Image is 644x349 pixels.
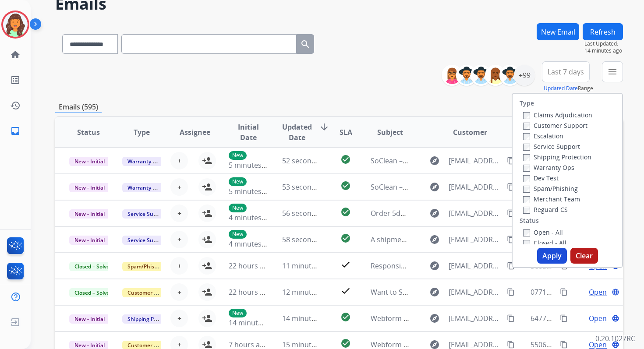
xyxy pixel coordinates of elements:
span: New - Initial [69,157,110,166]
span: Responsible Disclosure & Bug Bounty Collaboration [371,261,541,271]
mat-icon: explore [429,182,440,192]
mat-icon: explore [429,234,440,245]
input: Escalation [523,133,530,140]
button: + [170,257,188,275]
mat-icon: content_copy [560,341,568,349]
span: Spam/Phishing [122,262,171,271]
span: Assignee [180,127,210,137]
mat-icon: language [612,314,619,322]
span: Service Support [122,209,172,219]
span: SoClean – Cancel – 8e91f661-7256-49b3-8cb5-82e82c15182d [371,156,567,166]
mat-icon: person_add [202,208,212,219]
input: Claims Adjudication [523,112,530,119]
span: Want to See All Your Shipments at Once? [371,287,505,297]
mat-icon: content_copy [507,209,515,217]
mat-icon: explore [429,313,440,324]
span: Status [77,127,100,137]
span: [EMAIL_ADDRESS][DOMAIN_NAME] [449,313,502,324]
span: SoClean – Cancel – 94262371-6b0e-49d3-9983-cbab05fd7855 [371,182,568,192]
button: + [170,178,188,196]
span: Warranty Ops [122,183,167,192]
input: Dev Test [523,175,530,182]
mat-icon: check [340,286,351,296]
span: [EMAIL_ADDRESS][DOMAIN_NAME] [449,261,502,271]
button: + [170,231,188,248]
input: Shipping Protection [523,154,530,161]
mat-icon: list_alt [10,75,21,85]
mat-icon: person_add [202,155,212,166]
span: + [177,234,181,245]
span: [EMAIL_ADDRESS][DOMAIN_NAME] [449,182,502,192]
label: Closed - All [523,239,566,247]
span: New - Initial [69,183,110,192]
span: 22 hours ago [229,261,272,271]
button: New Email [537,23,579,40]
button: Last 7 days [542,61,590,82]
span: SLA [340,127,352,137]
mat-icon: arrow_downward [319,122,329,132]
button: Refresh [583,23,623,40]
span: Open [589,287,607,297]
button: + [170,204,188,222]
span: Last Updated: [584,40,623,47]
span: Warranty Ops [122,157,167,166]
mat-icon: content_copy [507,262,515,270]
input: Spam/Phishing [523,186,530,193]
label: Merchant Team [523,195,580,203]
span: Updated Date [282,122,312,143]
label: Customer Support [523,121,587,130]
span: 53 seconds ago [282,182,333,192]
span: [EMAIL_ADDRESS][DOMAIN_NAME] [449,155,502,166]
input: Warranty Ops [523,165,530,172]
label: Escalation [523,132,563,140]
span: 12 minutes ago [282,287,333,297]
span: 5 minutes ago [229,187,276,196]
mat-icon: person_add [202,287,212,297]
mat-icon: content_copy [507,288,515,296]
span: 14 minutes ago [584,47,623,54]
span: New - Initial [69,236,110,245]
mat-icon: menu [607,67,618,77]
span: 22 hours ago [229,287,272,297]
span: Closed – Solved [69,288,118,297]
p: New [229,309,247,317]
mat-icon: content_copy [507,314,515,322]
span: Shipping Protection [122,314,182,324]
span: 4 minutes ago [229,213,276,222]
span: Customer [453,127,487,137]
mat-icon: check [340,259,351,270]
span: 14 minutes ago [229,318,280,328]
input: Customer Support [523,123,530,130]
span: Webform from [EMAIL_ADDRESS][DOMAIN_NAME] on [DATE] [371,314,569,323]
span: Last 7 days [548,70,584,74]
label: Spam/Phishing [523,184,578,193]
button: Updated Date [544,85,578,92]
mat-icon: content_copy [507,183,515,191]
mat-icon: check_circle [340,154,351,165]
mat-icon: content_copy [560,314,568,322]
div: +99 [514,65,535,86]
input: Merchant Team [523,196,530,203]
span: 56 seconds ago [282,208,333,218]
input: Open - All [523,229,530,236]
label: Shipping Protection [523,153,591,161]
label: Status [520,216,539,225]
span: Subject [377,127,403,137]
mat-icon: person_add [202,313,212,324]
span: 58 seconds ago [282,235,333,244]
button: Clear [570,248,598,264]
p: Emails (595) [55,102,102,113]
img: avatar [3,12,28,37]
span: New - Initial [69,209,110,219]
span: A shipment from order LI-211002 is out for delivery [371,235,539,244]
input: Service Support [523,144,530,151]
mat-icon: explore [429,208,440,219]
p: New [229,151,247,160]
span: Type [134,127,150,137]
span: + [177,261,181,271]
span: [EMAIL_ADDRESS][DOMAIN_NAME] [449,208,502,219]
mat-icon: explore [429,261,440,271]
span: [EMAIL_ADDRESS][DOMAIN_NAME] [449,234,502,245]
button: + [170,310,188,327]
mat-icon: check_circle [340,207,351,217]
